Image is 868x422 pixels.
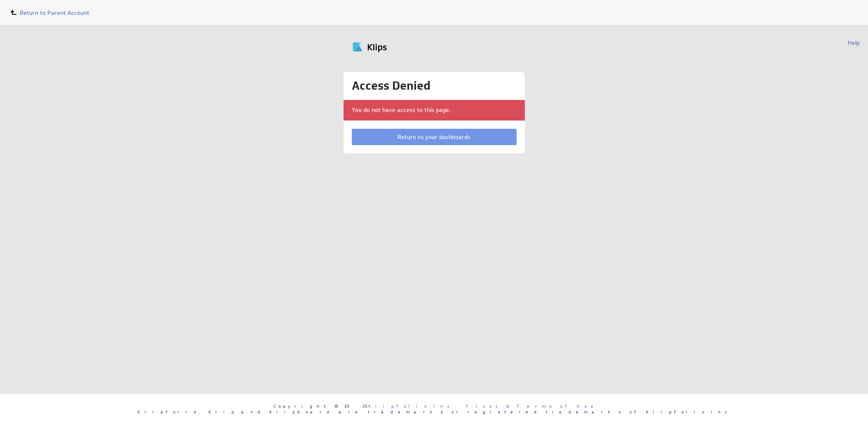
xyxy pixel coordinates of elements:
a: Klipfolio Inc. [368,403,457,409]
span: Klipfolio, Klip and Klipboard are trademarks or registered trademarks of Klipfolio Inc. [138,410,735,414]
a: Help [848,39,860,46]
a: Trust & Terms of Use [466,403,599,409]
span: Return to Parent Account [20,9,89,16]
a: Return to your dashboards [352,129,517,145]
span: Copyright © 2025 [274,404,457,408]
img: Klipfolio klips logo [352,39,425,58]
h1: Access Denied [352,80,517,92]
a: Return to Parent Account [8,7,89,17]
img: to-parent.svg [8,7,18,17]
p: You do not have access to this page. [352,106,517,114]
